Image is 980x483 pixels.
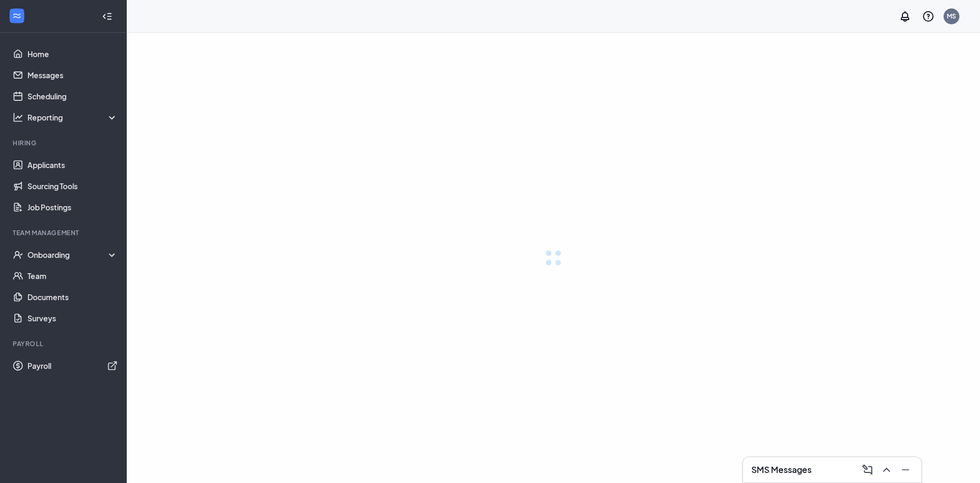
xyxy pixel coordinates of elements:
[27,308,118,329] a: Surveys
[27,154,118,175] a: Applicants
[27,43,118,64] a: Home
[13,249,23,260] svg: UserCheck
[27,86,118,107] a: Scheduling
[27,249,118,260] div: Onboarding
[27,265,118,286] a: Team
[13,138,116,147] div: Hiring
[880,463,893,476] svg: ChevronUp
[947,12,956,21] div: MS
[861,463,874,476] svg: ComposeMessage
[13,112,23,123] svg: Analysis
[12,11,22,21] svg: WorkstreamLogo
[27,197,118,218] a: Job Postings
[27,175,118,197] a: Sourcing Tools
[27,64,118,86] a: Messages
[899,10,911,23] svg: Notifications
[27,286,118,308] a: Documents
[896,461,913,478] button: Minimize
[858,461,875,478] button: ComposeMessage
[751,464,812,476] h3: SMS Messages
[922,10,935,23] svg: QuestionInfo
[27,355,118,376] a: PayrollExternalLink
[899,463,912,476] svg: Minimize
[877,461,894,478] button: ChevronUp
[102,11,112,22] svg: Collapse
[13,228,116,237] div: Team Management
[27,112,118,123] div: Reporting
[13,339,116,348] div: Payroll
